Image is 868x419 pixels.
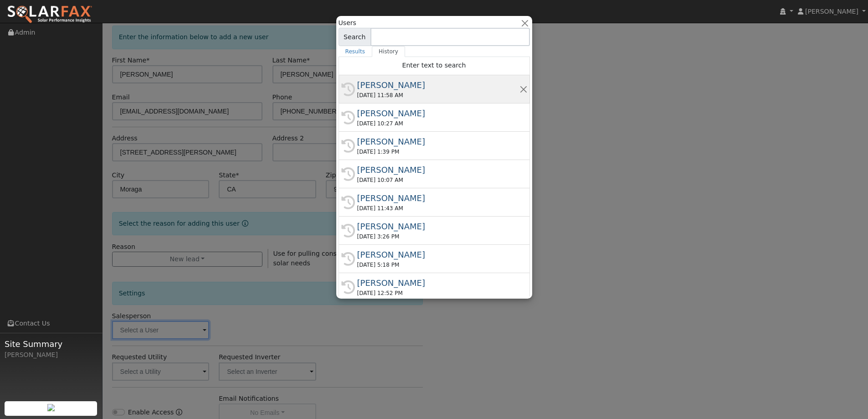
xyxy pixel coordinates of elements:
i: History [341,139,355,153]
i: History [341,252,355,266]
i: History [341,196,355,209]
div: [PERSON_NAME] [357,164,519,176]
div: [DATE] 10:07 AM [357,176,519,184]
div: [PERSON_NAME] [357,277,519,289]
div: [PERSON_NAME] [357,220,519,233]
div: [DATE] 10:27 AM [357,119,519,128]
div: [DATE] 3:26 PM [357,233,519,241]
span: Site Summary [5,338,98,350]
div: [PERSON_NAME] [357,135,519,148]
div: [PERSON_NAME] [357,107,519,119]
img: retrieve [47,404,55,411]
i: History [341,111,355,124]
a: Results [339,46,372,57]
i: History [341,280,355,294]
i: History [341,224,355,238]
i: History [341,83,355,96]
button: Remove this history [519,84,528,94]
span: Enter text to search [402,62,466,69]
span: [PERSON_NAME] [805,8,858,15]
div: [DATE] 5:18 PM [357,261,519,269]
div: [DATE] 12:52 PM [357,289,519,297]
div: [PERSON_NAME] [357,248,519,261]
div: [DATE] 11:43 AM [357,204,519,212]
a: History [372,46,405,57]
span: Users [339,18,356,28]
div: [DATE] 1:39 PM [357,148,519,156]
img: SolarFax [7,5,92,24]
span: Search [339,28,371,46]
div: [PERSON_NAME] [5,350,98,360]
div: [PERSON_NAME] [357,192,519,204]
div: [DATE] 11:58 AM [357,91,519,99]
i: History [341,167,355,181]
div: [PERSON_NAME] [357,79,519,91]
